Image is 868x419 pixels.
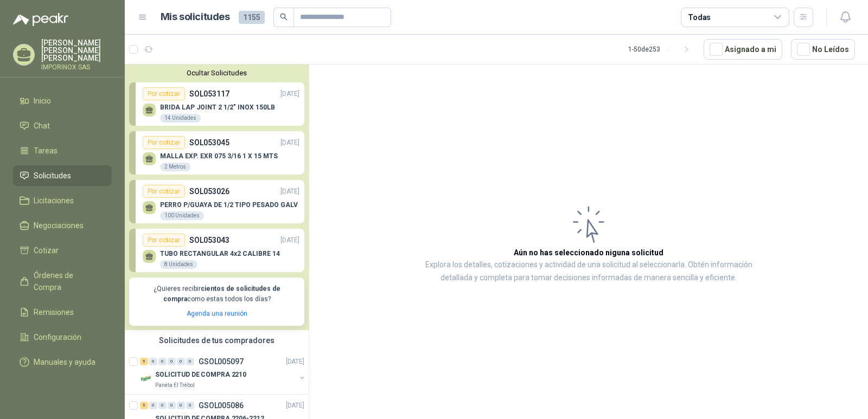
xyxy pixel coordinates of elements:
[163,285,280,303] b: cientos de solicitudes de compra
[13,352,112,372] a: Manuales y ayuda
[143,234,185,247] div: Por cotizar
[186,358,194,365] div: 0
[13,240,112,261] a: Cotizar
[140,355,307,390] a: 5 0 0 0 0 0 GSOL005097[DATE] Company LogoSOLICITUD DE COMPRA 2210Panela El Trébol
[143,185,185,198] div: Por cotizar
[140,358,148,365] div: 5
[286,400,304,410] p: [DATE]
[177,402,185,409] div: 0
[177,358,185,365] div: 0
[13,302,112,323] a: Remisiones
[280,235,299,246] p: [DATE]
[129,229,304,272] a: Por cotizarSOL053043[DATE] TUBO RECTANGULAR 4x2 CALIBRE 148 Unidades
[158,358,167,365] div: 0
[13,13,68,26] img: Logo peakr
[160,201,298,209] p: PERRO P/GUAYA DE 1/2 TIPO PESADO GALV
[34,170,71,182] span: Solicitudes
[13,190,112,211] a: Licitaciones
[34,195,74,207] span: Licitaciones
[129,131,304,175] a: Por cotizarSOL053045[DATE] MALLA EXP. EXR 075 3/16 1 X 15 MTS2 Metros
[34,306,74,318] span: Remisiones
[13,115,112,136] a: Chat
[168,402,176,409] div: 0
[155,381,195,390] p: Panela El Trébol
[129,82,304,126] a: Por cotizarSOL053117[DATE] BRIDA LAP JOINT 2 1/2" INOX 150LB14 Unidades
[239,11,265,24] span: 1155
[140,402,148,409] div: 5
[628,41,695,58] div: 1 - 50 de 253
[34,269,101,293] span: Órdenes de Compra
[189,88,229,100] p: SOL053117
[186,402,194,409] div: 0
[13,265,112,298] a: Órdenes de Compra
[13,140,112,161] a: Tareas
[34,145,58,157] span: Tareas
[13,215,112,236] a: Negociaciones
[149,358,157,365] div: 0
[189,185,229,197] p: SOL053026
[34,244,59,256] span: Cotizar
[13,165,112,186] a: Solicitudes
[160,152,278,160] p: MALLA EXP. EXR 075 3/16 1 X 15 MTS
[280,89,299,99] p: [DATE]
[34,220,84,231] span: Negociaciones
[160,250,280,257] p: TUBO RECTANGULAR 4x2 CALIBRE 14
[189,137,229,149] p: SOL053045
[143,87,185,100] div: Por cotizar
[161,9,230,25] h1: Mis solicitudes
[514,247,663,259] h3: Aún no has seleccionado niguna solicitud
[125,65,309,330] div: Ocultar SolicitudesPor cotizarSOL053117[DATE] BRIDA LAP JOINT 2 1/2" INOX 150LB14 UnidadesPor cot...
[160,211,204,220] div: 100 Unidades
[13,327,112,347] a: Configuración
[280,13,288,21] span: search
[13,91,112,111] a: Inicio
[189,234,229,246] p: SOL053043
[418,259,759,285] p: Explora los detalles, cotizaciones y actividad de una solicitud al seleccionarla. Obtén informaci...
[34,95,51,107] span: Inicio
[143,136,185,149] div: Por cotizar
[704,39,782,60] button: Asignado a mi
[34,356,95,368] span: Manuales y ayuda
[286,356,304,366] p: [DATE]
[168,358,176,365] div: 0
[129,180,304,223] a: Por cotizarSOL053026[DATE] PERRO P/GUAYA DE 1/2 TIPO PESADO GALV100 Unidades
[791,39,855,60] button: No Leídos
[280,138,299,148] p: [DATE]
[160,260,197,269] div: 8 Unidades
[41,64,112,70] p: IMPORINOX SAS
[688,11,711,23] div: Todas
[160,114,201,123] div: 14 Unidades
[140,372,153,385] img: Company Logo
[160,163,190,171] div: 2 Metros
[136,284,298,305] p: ¿Quieres recibir como estas todos los días?
[187,310,247,318] a: Agenda una reunión
[41,39,112,62] p: [PERSON_NAME] [PERSON_NAME] [PERSON_NAME]
[160,104,275,111] p: BRIDA LAP JOINT 2 1/2" INOX 150LB
[125,330,309,351] div: Solicitudes de tus compradores
[280,186,299,197] p: [DATE]
[129,69,304,77] button: Ocultar Solicitudes
[199,358,244,365] p: GSOL005097
[34,331,81,343] span: Configuración
[155,369,246,379] p: SOLICITUD DE COMPRA 2210
[199,402,244,409] p: GSOL005086
[158,402,167,409] div: 0
[34,120,50,132] span: Chat
[149,402,157,409] div: 0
